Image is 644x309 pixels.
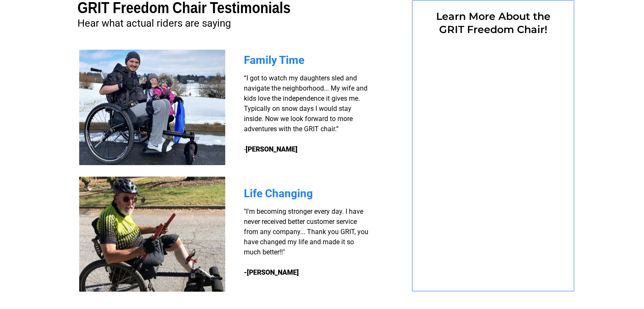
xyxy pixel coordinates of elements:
span: "I'm becoming stronger every day. I have never received better customer service from any company.... [244,207,368,256]
span: Family Time [244,54,304,66]
iframe: Form 0 [426,41,560,268]
span: Learn More About the GRIT Freedom Chair! [436,10,550,36]
span: “I got to watch my daughters sled and navigate the neighborhood... My wife and kids love the inde... [244,74,368,153]
span: Life Changing [244,187,313,200]
strong: -[PERSON_NAME] [244,268,299,276]
strong: [PERSON_NAME] [246,145,298,153]
span: Hear what actual riders are saying [77,17,231,29]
